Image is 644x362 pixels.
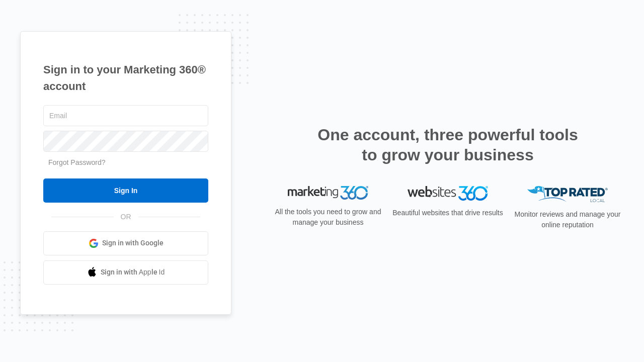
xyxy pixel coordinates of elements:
[43,61,208,95] h1: Sign in to your Marketing 360® account
[288,186,368,200] img: Marketing 360
[43,260,208,285] a: Sign in with Apple Id
[102,238,164,248] span: Sign in with Google
[314,125,581,165] h2: One account, three powerful tools to grow your business
[391,208,504,218] p: Beautiful websites that drive results
[43,105,208,126] input: Email
[511,209,624,230] p: Monitor reviews and manage your online reputation
[43,231,208,255] a: Sign in with Google
[272,207,384,228] p: All the tools you need to grow and manage your business
[408,186,488,201] img: Websites 360
[527,186,608,203] img: Top Rated Local
[114,212,138,222] span: OR
[101,267,165,278] span: Sign in with Apple Id
[43,178,208,203] input: Sign In
[48,158,106,166] a: Forgot Password?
